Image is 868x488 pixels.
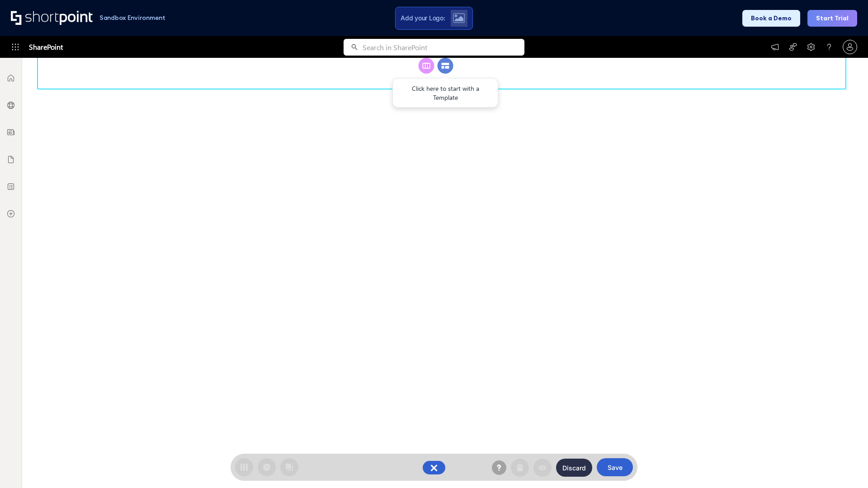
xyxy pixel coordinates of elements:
span: Add your Logo: [401,14,445,22]
button: Start Trial [807,10,857,27]
iframe: Chat Widget [823,445,868,488]
img: Upload logo [453,13,465,23]
span: SharePoint [29,36,63,58]
button: Book a Demo [742,10,800,27]
button: Discard [556,459,592,477]
button: Save [597,458,633,476]
input: Search in SharePoint [363,39,524,56]
h1: Sandbox Environment [99,15,165,20]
